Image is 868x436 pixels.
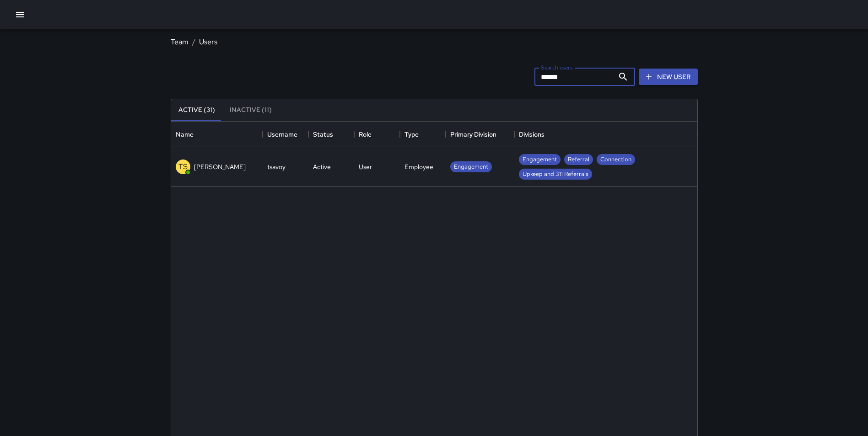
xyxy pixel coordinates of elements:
[267,162,286,171] div: tsavoy
[313,162,331,171] div: Active
[171,99,222,121] button: Active (31)
[450,122,496,147] div: Primary Division
[359,162,372,171] div: User
[446,122,514,147] div: Primary Division
[597,155,635,164] span: Connection
[639,69,698,85] a: New User
[354,122,400,147] div: Role
[178,161,188,172] p: TS
[359,122,372,147] div: Role
[564,155,593,164] span: Referral
[263,122,308,147] div: Username
[450,163,492,171] span: Engagement
[199,37,217,47] a: Users
[171,37,189,47] a: Team
[514,122,697,147] div: Divisions
[222,99,279,121] button: Inactive (11)
[194,162,246,171] p: [PERSON_NAME]
[519,170,592,179] span: Upkeep and 311 Referrals
[541,64,572,71] label: Search users
[313,122,333,147] div: Status
[171,122,263,147] div: Name
[192,37,195,48] li: /
[519,122,545,147] div: Divisions
[519,155,561,164] span: Engagement
[176,122,194,147] div: Name
[404,162,433,171] div: Employee
[400,122,446,147] div: Type
[267,122,297,147] div: Username
[308,122,354,147] div: Status
[404,122,419,147] div: Type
